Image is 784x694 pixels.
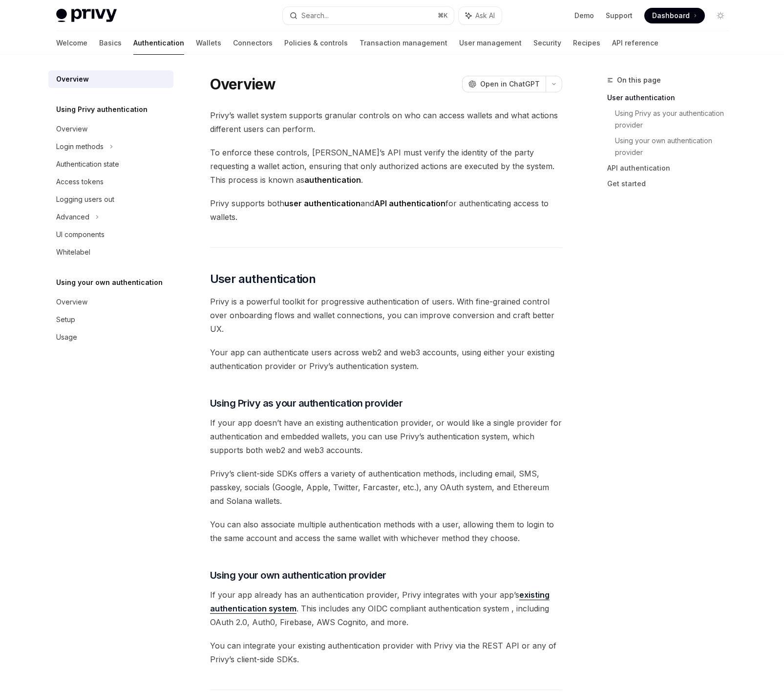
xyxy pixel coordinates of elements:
[56,277,163,288] h5: Using your own authentication
[459,31,522,55] a: User management
[606,11,633,21] a: Support
[210,196,562,224] span: Privy supports both and for authenticating access to wallets.
[210,146,562,187] span: To enforce these controls, [PERSON_NAME]’s API must verify the identity of the party requesting a...
[210,346,562,373] span: Your app can authenticate users across web2 and web3 accounts, using either your existing authent...
[533,31,561,55] a: Security
[462,76,546,92] button: Open in ChatGPT
[459,7,502,24] button: Ask AI
[283,7,454,24] button: Search...⌘K
[713,8,728,23] button: Toggle dark mode
[284,31,348,55] a: Policies & controls
[56,314,75,325] div: Setup
[480,79,540,89] span: Open in ChatGPT
[607,90,736,106] a: User authentication
[210,75,276,93] h1: Overview
[360,31,447,55] a: Transaction management
[652,11,690,21] span: Dashboard
[56,31,87,55] a: Welcome
[574,11,594,21] a: Demo
[56,73,89,85] div: Overview
[615,106,736,133] a: Using Privy as your authentication provider
[607,176,736,192] a: Get started
[210,518,562,545] span: You can also associate multiple authentication methods with a user, allowing them to login to the...
[438,12,448,20] span: ⌘ K
[301,10,329,22] div: Search...
[48,173,173,191] a: Access tokens
[284,198,360,208] strong: user authentication
[573,31,600,55] a: Recipes
[56,158,119,170] div: Authentication state
[210,416,562,457] span: If your app doesn’t have an existing authentication provider, or would like a single provider for...
[48,70,173,88] a: Overview
[210,271,316,287] span: User authentication
[56,229,105,240] div: UI components
[56,246,90,258] div: Whitelabel
[210,639,562,666] span: You can integrate your existing authentication provider with Privy via the REST API or any of Pri...
[48,328,173,346] a: Usage
[133,31,184,55] a: Authentication
[607,160,736,176] a: API authentication
[99,31,122,55] a: Basics
[210,108,562,136] span: Privy’s wallet system supports granular controls on who can access wallets and what actions diffe...
[374,198,445,208] strong: API authentication
[56,296,87,308] div: Overview
[304,175,361,185] strong: authentication
[210,568,386,582] span: Using your own authentication provider
[48,155,173,173] a: Authentication state
[233,31,273,55] a: Connectors
[48,293,173,311] a: Overview
[56,123,87,135] div: Overview
[612,31,658,55] a: API reference
[48,191,173,208] a: Logging users out
[56,104,148,115] h5: Using Privy authentication
[48,226,173,243] a: UI components
[56,211,89,223] div: Advanced
[56,194,114,205] div: Logging users out
[48,120,173,138] a: Overview
[210,588,562,629] span: If your app already has an authentication provider, Privy integrates with your app’s . This inclu...
[210,396,403,410] span: Using Privy as your authentication provider
[475,11,495,21] span: Ask AI
[48,311,173,328] a: Setup
[615,133,736,160] a: Using your own authentication provider
[617,74,661,86] span: On this page
[210,295,562,336] span: Privy is a powerful toolkit for progressive authentication of users. With fine-grained control ov...
[56,9,117,22] img: light logo
[56,176,104,188] div: Access tokens
[56,141,104,152] div: Login methods
[196,31,221,55] a: Wallets
[210,467,562,508] span: Privy’s client-side SDKs offers a variety of authentication methods, including email, SMS, passke...
[644,8,705,23] a: Dashboard
[56,331,77,343] div: Usage
[48,243,173,261] a: Whitelabel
